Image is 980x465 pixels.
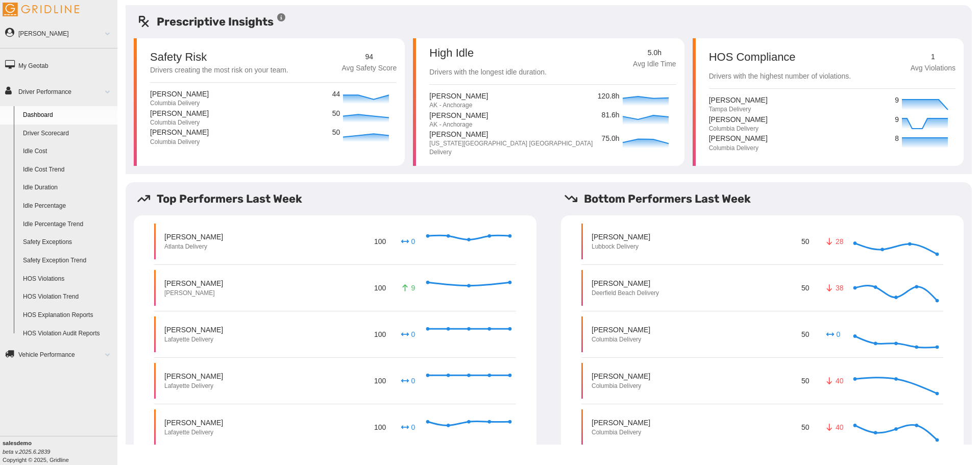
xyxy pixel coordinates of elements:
p: Columbia Delivery [150,99,209,108]
p: 0 [400,329,416,339]
a: Dashboard [18,106,117,125]
p: 50 [799,327,811,341]
p: [PERSON_NAME] [592,278,659,288]
p: Columbia Delivery [592,382,650,390]
p: Drivers with the highest number of violations. [709,71,851,82]
p: [PERSON_NAME] [150,127,209,137]
p: [PERSON_NAME] [592,418,650,428]
img: Gridline [3,3,79,16]
p: 50 [799,281,811,295]
h5: Top Performers Last Week [137,190,545,207]
p: 38 [825,283,841,293]
p: 50 [799,234,811,248]
p: 0 [825,329,841,339]
a: Idle Percentage [18,197,117,215]
p: [PERSON_NAME] [709,95,768,105]
p: Columbia Delivery [709,125,768,133]
p: Columbia Delivery [150,138,209,146]
p: 100 [372,234,387,248]
p: Avg Violations [911,63,955,74]
p: 1 [911,52,955,63]
p: [PERSON_NAME] [429,110,488,120]
p: Avg Idle Time [633,59,676,70]
p: [PERSON_NAME] [592,232,650,242]
p: HOS Compliance [709,52,851,63]
p: High Idle [429,47,547,59]
p: Deerfield Beach Delivery [592,289,659,298]
p: [PERSON_NAME] [164,289,223,298]
p: 40 [825,422,841,432]
a: Idle Cost [18,142,117,161]
p: Drivers with the longest idle duration. [429,67,547,78]
p: [PERSON_NAME] [592,325,650,335]
p: AK - Anchorage [429,101,488,110]
p: Tampa Delivery [709,105,768,114]
p: [US_STATE][GEOGRAPHIC_DATA] [GEOGRAPHIC_DATA] Delivery [429,139,593,157]
p: 100 [372,420,387,434]
p: 9 [895,114,899,126]
p: 50 [799,374,811,387]
p: [PERSON_NAME] [592,371,650,381]
p: 0 [400,236,416,247]
p: [PERSON_NAME] [429,91,488,101]
p: 50 [332,127,341,138]
p: [PERSON_NAME] [164,418,223,428]
p: 9 [400,283,416,293]
a: Idle Duration [18,179,117,197]
a: HOS Violation Audit Reports [18,325,117,343]
p: Lafayette Delivery [164,428,223,437]
a: HOS Violations [18,270,117,288]
p: Lafayette Delivery [164,382,223,390]
p: 120.8h [598,91,620,102]
p: 40 [825,376,841,386]
p: [PERSON_NAME] [150,89,209,99]
p: Columbia Delivery [150,118,209,127]
h5: Bottom Performers Last Week [564,190,972,207]
p: [PERSON_NAME] [709,114,768,125]
p: [PERSON_NAME] [164,371,223,381]
p: 100 [372,374,387,387]
p: Columbia Delivery [592,428,650,437]
p: 81.6h [602,110,620,121]
a: HOS Explanation Reports [18,306,117,325]
p: 8 [895,133,899,144]
b: salesdemo [3,440,32,446]
p: [PERSON_NAME] [164,325,223,335]
p: 5.0h [633,47,676,59]
a: Safety Exceptions [18,233,117,252]
p: [PERSON_NAME] [709,133,768,143]
p: AK - Anchorage [429,120,488,129]
p: 94 [341,52,397,63]
p: 50 [799,420,811,434]
a: Driver Scorecard [18,125,117,143]
p: 9 [895,95,899,106]
p: Lubbock Delivery [592,242,650,251]
p: 0 [400,422,416,432]
i: beta v.2025.6.2839 [3,449,50,455]
p: Columbia Delivery [592,335,650,344]
p: [PERSON_NAME] [164,232,223,242]
p: Lafayette Delivery [164,335,223,344]
div: Copyright © 2025, Gridline [3,439,117,464]
p: [PERSON_NAME] [164,278,223,288]
p: Safety Risk [150,52,207,63]
h5: Prescriptive Insights [137,13,286,30]
a: Safety Exception Trend [18,252,117,270]
p: Columbia Delivery [709,144,768,153]
a: HOS Violation Trend [18,288,117,306]
a: Idle Cost Trend [18,161,117,179]
p: 44 [332,89,341,100]
p: 50 [332,108,341,119]
p: 100 [372,281,387,295]
p: [PERSON_NAME] [150,108,209,118]
p: Drivers creating the most risk on your team. [150,65,288,76]
a: Idle Percentage Trend [18,215,117,234]
p: Atlanta Delivery [164,242,223,251]
p: 100 [372,327,387,341]
p: Avg Safety Score [341,63,397,74]
p: 28 [825,236,841,247]
p: [PERSON_NAME] [429,129,593,139]
p: 0 [400,376,416,386]
p: 75.0h [602,133,620,144]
